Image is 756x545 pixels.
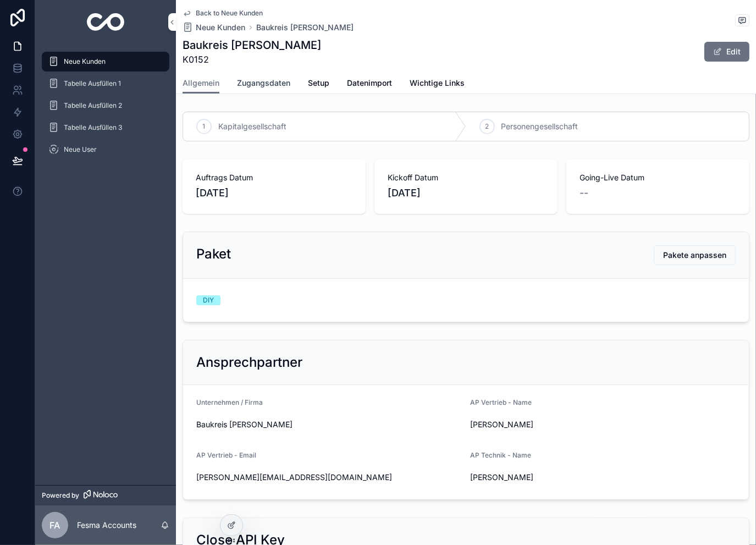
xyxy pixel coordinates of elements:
span: FA [50,519,60,532]
a: Wichtige Links [410,73,465,95]
a: Powered by [35,485,176,505]
span: Neue Kunden [196,22,245,33]
div: DIY [203,295,214,305]
span: Unternehmen / Firma [196,398,263,406]
span: Personengesellschaft [501,121,578,132]
button: Edit [704,42,749,62]
a: Neue User [42,140,169,159]
span: Wichtige Links [410,78,465,89]
span: [PERSON_NAME] [471,472,599,483]
span: Back to Neue Kunden [196,9,263,18]
a: Neue Kunden [42,52,169,71]
span: Tabelle Ausfüllen 2 [64,101,122,110]
span: 1 [203,122,206,131]
div: scrollable content [35,44,176,174]
span: K0152 [183,53,321,66]
span: Neue Kunden [64,57,106,66]
span: -- [580,185,588,201]
span: AP Vertrieb - Name [471,398,532,406]
span: 2 [485,122,489,131]
span: Tabelle Ausfüllen 3 [64,123,122,132]
h1: Baukreis [PERSON_NAME] [183,37,321,53]
span: [DATE] [196,185,352,201]
span: Setup [308,78,329,89]
span: [PERSON_NAME] [471,419,599,430]
a: Baukreis [PERSON_NAME] [256,22,354,33]
span: Going-Live Datum [580,172,736,183]
a: Back to Neue Kunden [183,9,263,18]
a: Neue Kunden [183,22,245,33]
span: Pakete anpassen [663,250,726,261]
span: [DATE] [388,185,544,201]
span: Kickoff Datum [388,172,544,183]
span: Kapitalgesellschaft [218,121,286,132]
a: Datenimport [347,73,392,95]
span: Allgemein [183,78,219,89]
a: Tabelle Ausfüllen 1 [42,74,169,93]
img: App logo [87,13,125,31]
span: Neue User [64,145,97,154]
span: AP Technik - Name [471,451,532,459]
span: Powered by [42,491,79,500]
span: Zugangsdaten [237,78,290,89]
span: Baukreis [PERSON_NAME] [196,419,462,430]
a: Allgemein [183,73,219,94]
a: Tabelle Ausfüllen 2 [42,96,169,115]
a: Tabelle Ausfüllen 3 [42,118,169,137]
span: [PERSON_NAME][EMAIL_ADDRESS][DOMAIN_NAME] [196,472,462,483]
span: AP Vertrieb - Email [196,451,256,459]
h2: Paket [196,245,231,263]
span: Auftrags Datum [196,172,352,183]
p: Fesma Accounts [77,520,136,531]
span: Tabelle Ausfüllen 1 [64,79,121,88]
a: Setup [308,73,329,95]
a: Zugangsdaten [237,73,290,95]
h2: Ansprechpartner [196,354,302,371]
button: Pakete anpassen [654,245,736,265]
span: Datenimport [347,78,392,89]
